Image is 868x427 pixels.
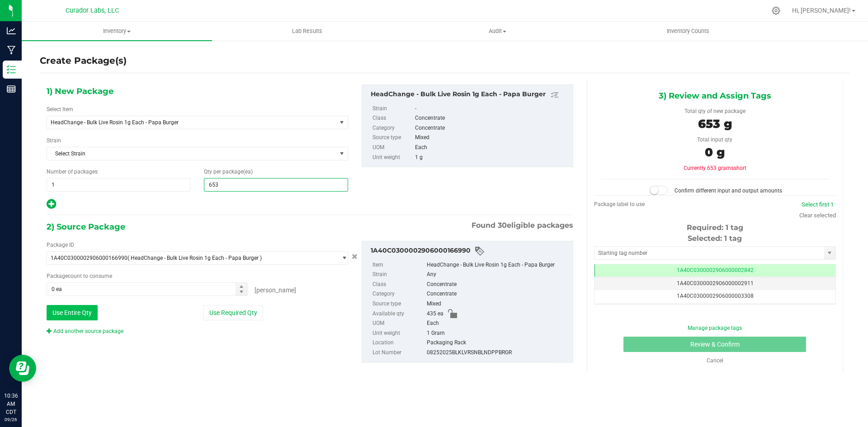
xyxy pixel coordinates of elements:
[403,27,592,35] span: Audit
[675,188,782,194] span: Confirm different input and output amounts
[127,255,262,261] span: ( HeadChange - Bulk Live Rosin 1g Each - Papa Burger )
[707,357,723,364] a: Cancel
[427,328,568,338] div: 1 Gram
[427,270,568,280] div: Any
[9,355,36,382] iframe: Resource center
[799,212,836,219] a: Clear selected
[427,338,568,348] div: Packaging Rack
[373,113,413,123] label: Class
[47,305,98,320] button: Use Entire Qty
[51,255,127,261] span: 1A40C0300002906000166990
[677,280,754,286] span: 1A40C0300002906000002911
[280,27,335,35] span: Lab Results
[594,247,824,259] input: Starting tag number
[336,252,348,264] span: select
[687,223,743,232] span: Required: 1 tag
[7,46,16,55] inline-svg: Manufacturing
[371,246,568,257] div: 1A40C0300002906000166990
[792,7,851,14] span: Hi, [PERSON_NAME]!
[47,242,74,248] span: Package ID
[47,220,125,234] span: 2) Source Package
[203,305,263,320] button: Use Required Qty
[623,337,806,352] button: Review & Confirm
[373,348,425,358] label: Lot Number
[47,203,56,209] span: Add new output
[47,136,61,145] label: Strain
[415,153,568,163] div: 1 g
[47,178,190,191] input: 1
[22,27,212,35] span: Inventory
[472,220,573,231] span: Found eligible packages
[47,273,112,279] span: Package to consume
[770,6,782,15] div: Manage settings
[415,133,568,143] div: Mixed
[255,286,296,294] span: [PERSON_NAME]
[373,299,425,309] label: Source type
[349,250,360,263] button: Cancel button
[47,105,73,113] label: Select Item
[415,123,568,133] div: Concentrate
[415,113,568,123] div: Concentrate
[427,289,568,299] div: Concentrate
[373,338,425,348] label: Location
[243,169,253,175] span: (ea)
[373,153,413,163] label: Unit weight
[7,26,16,35] inline-svg: Analytics
[427,319,568,328] div: Each
[336,147,348,160] span: select
[402,22,593,41] a: Audit
[47,147,336,160] span: Select Strain
[427,280,568,290] div: Concentrate
[824,247,835,259] span: select
[697,136,732,143] span: Total input qty
[336,116,348,129] span: select
[4,392,18,416] p: 10:36 AM CDT
[734,165,746,171] span: short
[705,145,725,160] span: 0 g
[373,143,413,153] label: UOM
[427,260,568,270] div: HeadChange - Bulk Live Rosin 1g Each - Papa Burger
[373,104,413,114] label: Strain
[22,22,212,41] a: Inventory
[655,27,722,35] span: Inventory Counts
[688,325,742,331] a: Manage package tags
[373,123,413,133] label: Category
[47,283,247,296] input: 0 ea
[593,22,783,41] a: Inventory Counts
[415,143,568,153] div: Each
[373,309,425,319] label: Available qty
[684,165,746,171] span: Currently 653 grams
[427,348,568,358] div: 08252025BLKLVRSNBLNDPPBRGR
[373,328,425,338] label: Unit weight
[236,283,247,290] span: Increase value
[698,117,732,131] span: 653 g
[373,289,425,299] label: Category
[40,54,127,67] h4: Create Package(s)
[4,416,18,423] p: 09/26
[427,299,568,309] div: Mixed
[373,260,425,270] label: Item
[498,221,507,230] span: 30
[373,133,413,143] label: Source type
[212,22,402,41] a: Lab Results
[594,201,645,207] span: Package label to use
[802,201,834,208] a: Select first 1
[371,89,568,100] div: HeadChange - Bulk Live Rosin 1g Each - Papa Burger
[47,328,123,334] a: Add another source package
[677,293,754,299] span: 1A40C0300002906000003308
[66,7,119,14] span: Curador Labs, LLC
[51,119,321,126] span: HeadChange - Bulk Live Rosin 1g Each - Papa Burger
[236,289,247,296] span: Decrease value
[684,108,745,114] span: Total qty of new package
[7,65,16,74] inline-svg: Inventory
[373,280,425,290] label: Class
[7,84,16,94] inline-svg: Reports
[427,309,443,319] span: 435 ea
[659,89,771,103] span: 3) Review and Assign Tags
[47,169,98,175] span: Number of packages
[415,104,568,114] div: -
[373,270,425,280] label: Strain
[47,84,113,98] span: 1) New Package
[373,319,425,328] label: UOM
[688,234,742,243] span: Selected: 1 tag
